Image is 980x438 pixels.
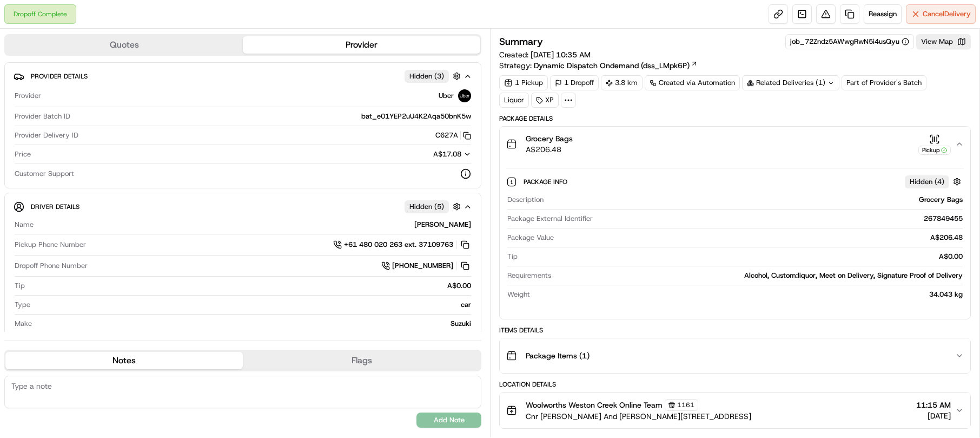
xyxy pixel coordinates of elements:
span: Dropoff Phone Number [15,261,88,271]
span: Provider [15,91,41,101]
div: Grocery Bags [548,195,963,205]
span: Cancel Delivery [923,9,971,19]
h3: Summary [499,37,543,47]
span: Package Info [524,178,570,186]
button: Driver DetailsHidden (5) [14,198,472,215]
div: Items Details [499,326,971,335]
button: Provider DetailsHidden (3) [14,67,472,85]
div: 267849455 [597,214,963,224]
span: Customer Support [15,169,74,179]
span: [DATE] 10:35 AM [531,50,591,60]
button: CancelDelivery [906,4,976,24]
span: Driver Details [31,202,80,211]
button: Grocery BagsA$206.48Pickup [500,127,970,161]
span: Requirements [507,271,551,280]
span: Pickup Phone Number [15,240,86,250]
button: Flags [243,352,480,369]
span: Dynamic Dispatch Ondemand (dss_LMpk6P) [534,60,690,71]
span: Cnr [PERSON_NAME] And [PERSON_NAME][STREET_ADDRESS] [526,411,751,422]
button: Hidden (3) [405,69,463,83]
button: Hidden (5) [405,200,463,213]
div: Strategy: [499,60,698,71]
img: uber-new-logo.jpeg [458,89,471,102]
span: Created: [499,49,591,60]
span: Grocery Bags [526,133,573,144]
span: Tip [507,252,518,262]
span: Name [15,220,34,230]
span: Description [507,195,544,205]
div: car [35,300,471,310]
span: Reassign [869,9,897,19]
a: [PHONE_NUMBER] [381,260,471,272]
div: Alcohol, Custom:liquor, Meet on Delivery, Signature Proof of Delivery [555,271,963,280]
div: 34.043 kg [534,290,963,299]
div: 1 Pickup [499,75,548,90]
span: Package Items ( 1 ) [526,350,590,361]
button: Quotes [5,36,243,54]
a: Created via Automation [645,75,740,90]
button: Notes [5,352,243,369]
div: Pickup [918,146,951,155]
div: A$0.00 [29,281,471,291]
span: Provider Details [31,72,88,81]
span: Type [15,300,30,310]
div: A$206.48 [558,233,963,243]
span: A$17.08 [433,149,461,159]
div: Location Details [499,380,971,389]
div: A$0.00 [522,252,963,262]
span: Provider Delivery ID [15,130,78,140]
span: Hidden ( 4 ) [910,177,944,187]
span: 1161 [677,401,694,409]
span: 11:15 AM [916,400,951,410]
div: XP [531,93,559,108]
span: A$206.48 [526,144,573,155]
button: Provider [243,36,480,54]
a: Dynamic Dispatch Ondemand (dss_LMpk6P) [534,60,698,71]
span: Hidden ( 3 ) [409,71,444,81]
div: Related Deliveries (1) [742,75,839,90]
div: 3.8 km [601,75,643,90]
span: Weight [507,290,530,299]
span: Tip [15,281,25,291]
button: Pickup [918,134,951,155]
span: Package External Identifier [507,214,593,224]
div: Liquor [499,93,529,108]
span: Hidden ( 5 ) [409,202,444,212]
div: Grocery BagsA$206.48Pickup [500,161,970,319]
button: C627A [435,130,471,140]
span: Price [15,149,31,159]
button: job_72Zndz5AWwgRwN5i4usQyu [790,37,909,47]
div: Suzuki [36,319,471,329]
div: [PERSON_NAME] [38,220,471,230]
span: Uber [439,91,454,101]
span: [DATE] [916,410,951,421]
div: Package Details [499,114,971,123]
button: View Map [916,34,971,49]
button: Package Items (1) [500,338,970,373]
button: Hidden (4) [905,175,964,188]
span: [PHONE_NUMBER] [392,261,453,271]
span: Make [15,319,32,329]
span: bat_e01YEP2uU4K2Aqa50bnK5w [361,112,471,121]
div: 1 Dropoff [550,75,599,90]
button: Reassign [864,4,902,24]
span: +61 480 020 263 ext. 37109763 [344,240,453,250]
span: Provider Batch ID [15,112,70,121]
a: +61 480 020 263 ext. 37109763 [333,239,471,251]
span: Package Value [507,233,554,243]
button: Woolworths Weston Creek Online Team1161Cnr [PERSON_NAME] And [PERSON_NAME][STREET_ADDRESS]11:15 A... [500,393,970,428]
button: A$17.08 [376,149,471,159]
span: Woolworths Weston Creek Online Team [526,400,663,410]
